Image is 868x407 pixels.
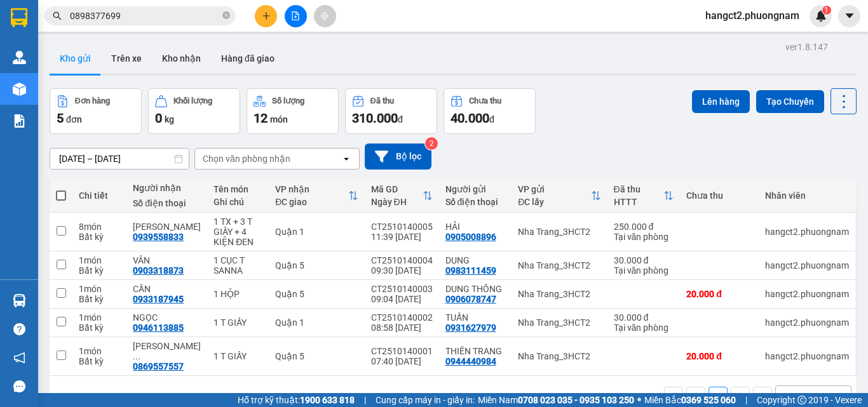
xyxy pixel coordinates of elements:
[765,289,849,299] div: hangct2.phuongnam
[214,289,262,299] div: 1 HỘP
[133,222,201,232] div: THANH THẢO
[133,284,201,294] div: CẦN
[686,351,752,361] div: 20.000 đ
[445,323,496,333] div: 0931627979
[371,294,433,304] div: 09:04 [DATE]
[371,323,433,333] div: 08:58 [DATE]
[478,393,634,407] span: Miền Nam
[79,190,120,201] div: Chi tiết
[445,265,496,276] div: 0983111459
[275,317,358,328] div: Quận 1
[214,217,262,247] div: 1 TX + 3 T GIẤY + 4 KIỆN ĐEN
[50,43,101,74] button: Kho gửi
[341,154,351,164] svg: open
[518,260,600,270] div: Nha Trang_3HCT2
[101,43,152,74] button: Trên xe
[489,114,494,124] span: đ
[614,232,674,242] div: Tại văn phòng
[518,317,600,328] div: Nha Trang_3HCT2
[70,9,220,23] input: Tìm tên, số ĐT hoặc mã đơn
[614,312,674,323] div: 30.000 đ
[13,51,26,64] img: warehouse-icon
[518,197,590,207] div: ĐC lấy
[214,184,262,194] div: Tên món
[133,232,184,242] div: 0939558833
[133,183,201,193] div: Người nhận
[614,197,664,207] div: HTTT
[512,179,607,213] th: Toggle SortBy
[275,351,358,361] div: Quận 5
[214,351,262,361] div: 1 T GIẤY
[765,227,849,237] div: hangct2.phuongnam
[79,356,120,366] div: Bất kỳ
[607,179,681,213] th: Toggle SortBy
[445,222,506,232] div: HẢI
[518,289,600,299] div: Nha Trang_3HCT2
[824,6,829,15] span: 1
[133,361,184,371] div: 0869557557
[371,346,433,356] div: CT2510140001
[765,190,849,201] div: Nhân viên
[203,152,290,165] div: Chọn văn phòng nhận
[79,255,120,265] div: 1 món
[291,11,300,20] span: file-add
[365,143,431,170] button: Bộ lọc
[765,317,849,328] div: hangct2.phuongnam
[371,197,423,207] div: Ngày ĐH
[148,88,240,134] button: Khối lượng0kg
[222,11,230,19] span: close-circle
[692,90,750,113] button: Lên hàng
[269,179,364,213] th: Toggle SortBy
[214,255,262,276] div: 1 CỤC T SANNA
[75,97,110,105] div: Đơn hàng
[247,88,339,134] button: Số lượng12món
[518,184,590,194] div: VP gửi
[79,346,120,356] div: 1 món
[13,83,26,96] img: warehouse-icon
[371,356,433,366] div: 07:40 [DATE]
[300,395,355,405] strong: 1900 633 818
[444,88,536,134] button: Chưa thu40.000đ
[844,10,855,22] span: caret-down
[469,97,501,105] div: Chưa thu
[314,5,336,27] button: aim
[838,5,860,27] button: caret-down
[275,260,358,270] div: Quận 5
[822,6,831,15] sup: 1
[370,97,394,105] div: Đã thu
[398,114,403,124] span: đ
[133,312,201,323] div: NGỌC
[66,114,82,124] span: đơn
[79,312,120,323] div: 1 món
[270,114,288,124] span: món
[214,197,262,207] div: Ghi chú
[13,114,26,128] img: solution-icon
[133,198,201,208] div: Số điện thoại
[275,289,358,299] div: Quận 5
[518,395,634,405] strong: 0708 023 035 - 0935 103 250
[79,265,120,276] div: Bất kỳ
[451,110,489,126] span: 40.000
[173,97,212,105] div: Khối lượng
[214,317,262,328] div: 1 T GIẤY
[79,294,120,304] div: Bất kỳ
[57,110,64,126] span: 5
[371,222,433,232] div: CT2510140005
[152,43,211,74] button: Kho nhận
[797,396,806,404] span: copyright
[783,390,823,403] div: 10 / trang
[756,90,824,113] button: Tạo Chuyến
[79,222,120,232] div: 8 món
[644,393,736,407] span: Miền Bắc
[445,197,506,207] div: Số điện thoại
[445,312,506,323] div: TUẤN
[165,114,174,124] span: kg
[262,11,271,20] span: plus
[275,197,348,207] div: ĐC giao
[371,312,433,323] div: CT2510140002
[681,395,736,405] strong: 0369 525 060
[53,11,62,20] span: search
[254,110,268,126] span: 12
[79,232,120,242] div: Bất kỳ
[365,179,439,213] th: Toggle SortBy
